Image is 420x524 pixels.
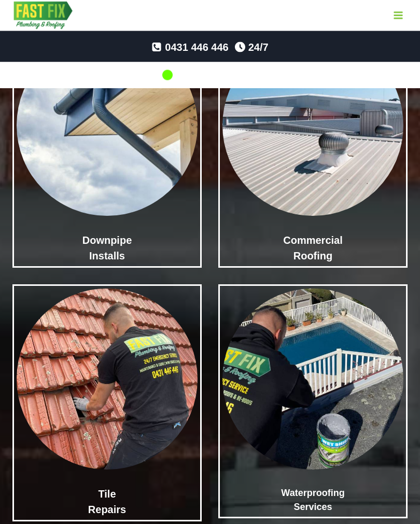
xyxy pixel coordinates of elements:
img: 100-percents.png [161,69,174,81]
h3: Downpipe Installs [17,233,198,264]
h5: Available Now [181,67,251,83]
h3: Commercial Roofing [222,233,403,264]
a: 0431 446 446 [151,39,228,56]
button: Open menu [388,7,408,23]
h3: Waterproofing Services [222,487,403,515]
h3: Tile Repairs [17,487,198,518]
span: 24/7 [248,39,269,56]
span: 0431 446 446 [165,39,228,56]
